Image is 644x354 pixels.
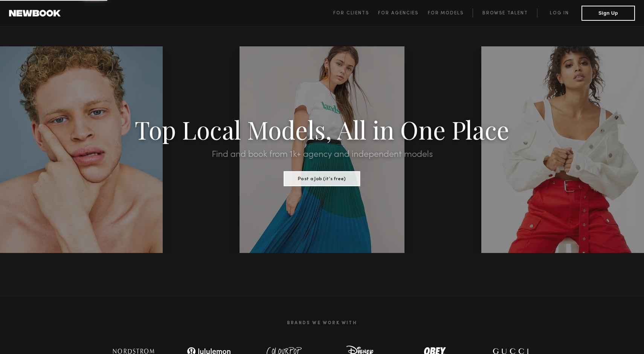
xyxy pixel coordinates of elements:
button: Post a Job (it’s free) [284,171,360,186]
h1: Top Local Models, All in One Place [48,118,596,141]
button: Sign Up [581,6,635,21]
h2: Find and book from 1k+ agency and independent models [48,150,596,159]
a: Post a Job (it’s free) [284,174,360,182]
h2: Brands We Work With [96,311,548,335]
span: For Models [428,11,464,15]
a: Log in [537,9,581,18]
span: For Clients [333,11,369,15]
a: Browse Talent [473,9,537,18]
span: For Agencies [378,11,418,15]
a: For Agencies [378,9,427,18]
a: For Models [428,9,473,18]
a: For Clients [333,9,378,18]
